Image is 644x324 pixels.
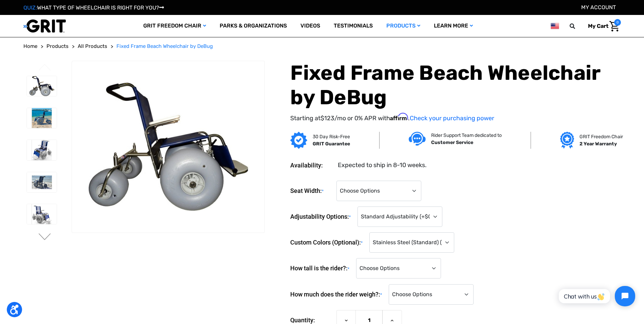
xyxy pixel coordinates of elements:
p: GRIT Freedom Chair [579,133,623,140]
img: Fixed Frame Beach Wheelchair by DeBug [27,204,57,224]
label: Custom Colors (Optional): [290,232,366,253]
span: All Products [78,43,107,49]
span: QUIZ: [23,4,37,11]
a: Home [23,42,37,50]
img: Fixed Frame Beach Wheelchair by DeBug [27,172,57,192]
img: GRIT Guarantee [290,132,307,149]
img: Fixed Frame Beach Wheelchair by DeBug [27,76,57,96]
label: How tall is the rider?: [290,258,353,279]
span: Fixed Frame Beach Wheelchair by DeBug [116,43,213,49]
a: GRIT Freedom Chair [136,15,213,37]
img: Cart [609,21,619,32]
a: Testimonials [327,15,380,37]
p: Rider Support Team dedicated to [431,132,502,139]
strong: 2 Year Warranty [579,141,617,147]
a: Check your purchasing power - Learn more about Affirm Financing (opens in modal) [410,114,494,122]
label: Seat Width: [290,181,333,201]
a: Learn More [427,15,480,37]
label: How much does the rider weigh?: [290,284,385,305]
a: Products [380,15,427,37]
img: Grit freedom [560,132,574,149]
a: Cart with 0 items [583,19,621,33]
p: Starting at /mo or 0% APR with . [290,113,621,123]
img: Customer service [409,132,426,146]
span: $123 [320,114,334,122]
p: 30 Day Risk-Free [313,133,350,140]
button: Go to slide 2 of 4 [38,233,52,241]
a: Fixed Frame Beach Wheelchair by DeBug [116,42,213,50]
span: Products [47,43,69,49]
a: QUIZ:WHAT TYPE OF WHEELCHAIR IS RIGHT FOR YOU? [23,4,164,11]
img: Fixed Frame Beach Wheelchair by DeBug [72,83,265,211]
span: Home [23,43,37,49]
a: Parks & Organizations [213,15,294,37]
dt: Availability: [290,161,333,170]
strong: Customer Service [431,140,473,145]
img: GRIT All-Terrain Wheelchair and Mobility Equipment [23,19,66,33]
strong: GRIT Guarantee [313,141,350,147]
a: Products [47,42,69,50]
iframe: Tidio Chat [551,280,641,312]
a: Account [581,4,616,11]
span: Affirm [390,113,408,121]
img: us.png [551,22,559,30]
span: 0 [614,19,621,26]
img: Fixed Frame Beach Wheelchair by DeBug [27,108,57,128]
a: Videos [294,15,327,37]
h1: Fixed Frame Beach Wheelchair by DeBug [290,61,621,110]
button: Go to slide 4 of 4 [38,64,52,72]
nav: Breadcrumb [23,42,621,50]
dd: Expected to ship in 8-10 weeks. [338,161,427,170]
input: Search [573,19,583,33]
a: All Products [78,42,107,50]
label: Adjustability Options: [290,206,354,227]
img: Fixed Frame Beach Wheelchair by DeBug [27,140,57,160]
span: My Cart [588,23,608,29]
